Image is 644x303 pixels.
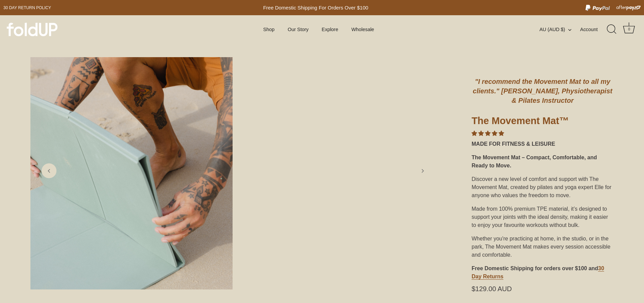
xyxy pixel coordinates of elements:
[626,26,633,33] div: 0
[42,163,56,178] a: Previous slide
[540,26,579,32] button: AU (AUD $)
[246,23,391,36] div: Primary navigation
[472,115,614,130] h1: The Movement Mat™
[345,23,380,36] a: Wholesale
[473,78,613,104] em: "I recommend the Movement Mat to all my clients." [PERSON_NAME], Physiotherapist & Pilates Instru...
[472,141,555,147] strong: MADE FOR FITNESS & LEISURE
[257,23,280,36] a: Shop
[472,286,512,292] span: $129.00 AUD
[282,23,314,36] a: Our Story
[604,22,619,37] a: Search
[472,202,614,232] div: Made from 100% premium TPE material, it’s designed to support your joints with the ideal density,...
[415,163,430,178] a: Next slide
[472,172,614,202] div: Discover a new level of comfort and support with The Movement Mat, created by pilates and yoga ex...
[472,232,614,262] div: Whether you're practicing at home, in the studio, or in the park, The Movement Mat makes every se...
[472,151,614,172] div: The Movement Mat – Compact, Comfortable, and Ready to Move.
[3,4,51,12] a: 30 day Return policy
[472,265,598,271] strong: Free Domestic Shipping for orders over $100 and
[580,25,610,33] a: Account
[316,23,344,36] a: Explore
[472,131,504,136] span: 4.84 stars
[622,22,637,37] a: Cart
